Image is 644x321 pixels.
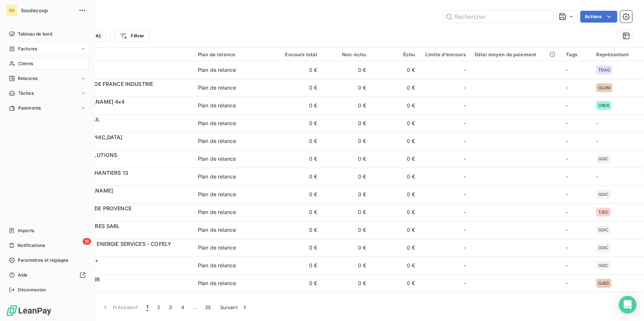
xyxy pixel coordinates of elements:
span: - [464,84,466,91]
span: 4110042 [51,230,189,237]
span: Paramètres et réglages [18,257,68,264]
div: Représentant [596,51,640,57]
td: 0 € [371,292,419,310]
td: 0 € [273,203,322,221]
td: 0 € [371,257,419,274]
div: Plan de relance [198,137,236,145]
td: 0 € [273,168,322,185]
button: Actions [580,11,617,23]
span: … [189,301,200,313]
input: Rechercher [442,11,554,23]
span: 55 [51,177,189,184]
div: Plan de relance [198,208,236,216]
a: Tâches [6,87,89,99]
span: 4110035 [51,194,189,202]
a: Paramètres et réglages [6,254,89,266]
td: 0 € [322,168,371,185]
button: Précédent [97,300,142,315]
span: 0045 - GDF SUEZ ENERGIE SERVICES - COFELY [51,241,171,247]
span: - [464,280,466,287]
button: Suivant [216,300,253,315]
td: 0 € [322,150,371,168]
div: Délai moyen de paiement [475,51,557,57]
span: 0004 - AIR LIQUIDE FRANCE INDUSTRIE [51,81,153,87]
span: - [566,156,568,162]
td: 0 € [371,97,419,114]
div: Plan de relance [198,120,236,127]
a: Aide [6,269,89,281]
td: 0 € [273,274,322,292]
span: GGIC [598,263,609,268]
td: 0 € [371,274,419,292]
span: 38 [51,123,189,131]
div: Plan de relance [198,262,236,269]
span: 4110040 [51,212,189,220]
span: Tableau de bord [18,31,52,37]
span: 4110064 [51,283,189,291]
td: 0 € [273,150,322,168]
td: 0 € [273,292,322,310]
span: GJED [598,281,610,285]
span: 1 [146,304,148,311]
span: - [464,173,466,180]
button: 2 [153,300,165,315]
span: Tâches [18,90,34,97]
div: Plan de relance [198,173,236,180]
td: 0 € [273,132,322,150]
td: 0 € [322,185,371,203]
td: 0 € [273,239,322,257]
td: 0 € [371,185,419,203]
div: Plan de relance [198,51,268,57]
span: 4110045 [51,248,189,255]
td: 0 € [371,132,419,150]
img: Logo LeanPay [6,305,52,317]
span: TJED [598,210,609,214]
div: Plan de relance [198,191,236,198]
a: Tableau de bord [6,28,89,40]
div: Plan de relance [198,244,236,251]
span: Imports [18,227,34,234]
span: - [464,66,466,74]
span: - [464,191,466,198]
td: 0 € [322,221,371,239]
button: Filtrer [115,30,149,42]
td: 0 € [322,79,371,97]
button: 1 [142,300,153,315]
span: - [566,84,568,91]
span: - [464,262,466,269]
span: GGIC [598,192,609,197]
span: Aide [18,272,28,278]
span: - [566,191,568,197]
span: Clients [18,60,33,67]
div: Plan de relance [198,84,236,91]
td: 0 € [322,257,371,274]
span: - [566,244,568,251]
td: 0 € [371,239,419,257]
span: - [464,120,466,127]
span: - [464,137,466,145]
div: Tags [566,51,587,57]
td: 0 € [371,168,419,185]
td: 0 € [273,97,322,114]
span: - [464,208,466,216]
span: 45 [51,141,189,148]
span: - [464,155,466,163]
span: - [566,173,568,180]
div: SO [6,4,18,16]
div: Limite d’encours [424,51,466,57]
span: 4110002 [51,70,189,77]
td: 0 € [322,97,371,114]
span: Soudecoup [21,7,74,13]
span: TDAG [598,68,610,72]
div: Échu [375,51,415,57]
span: GGIC [598,157,609,161]
span: 4110009 [51,106,189,113]
span: Factures [18,46,37,52]
span: - [566,102,568,108]
td: 0 € [273,79,322,97]
span: - [566,209,568,215]
td: 0 € [273,114,322,132]
td: 0 € [322,203,371,221]
a: Clients [6,58,89,70]
td: 0 € [322,132,371,150]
